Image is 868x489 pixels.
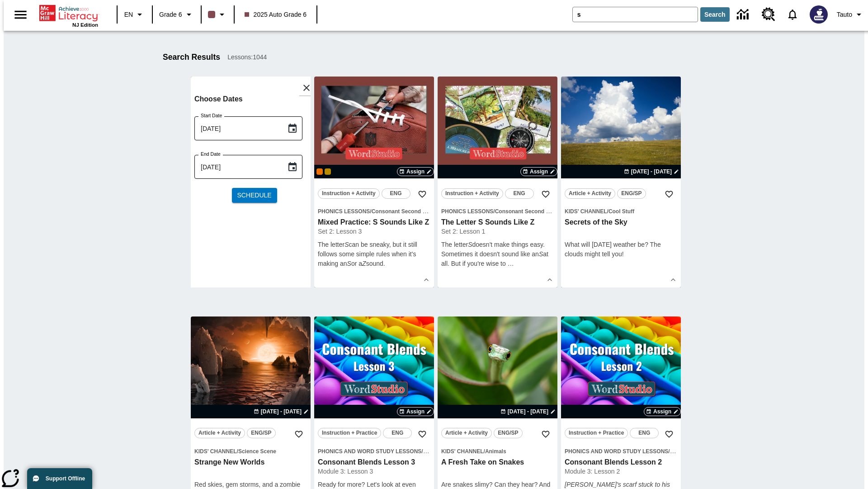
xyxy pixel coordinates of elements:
button: Support Offline [27,468,92,489]
div: 25auto Dual International [325,168,331,175]
button: Assign Choose Dates [397,407,434,416]
button: Add to Favorites [414,426,430,442]
span: Article + Activity [198,428,241,438]
span: Article + Activity [569,189,611,198]
p: What will [DATE] weather be? The clouds might tell you! [565,240,677,259]
div: 25auto Dual International -1 [316,168,323,175]
span: Phonics Lessons [318,208,370,215]
span: Assign [406,407,425,416]
a: Data Center [731,2,756,27]
span: Consonant Blends [423,448,471,455]
button: Instruction + Practice [565,428,628,438]
h3: A Fresh Take on Snakes [441,458,554,467]
span: Schedule [237,191,271,200]
em: S [468,241,472,248]
button: Article + Activity [441,428,492,438]
button: Instruction + Practice [318,428,381,438]
span: Kids' Channel [441,448,484,455]
button: Class color is dark brown. Change class color [204,6,231,23]
span: Instruction + Practice [322,428,377,438]
button: Add to Favorites [538,186,554,202]
span: [DATE] - [DATE] [508,407,548,416]
span: Assign [530,168,548,176]
button: ENG/SP [617,188,646,199]
button: ENG [630,428,659,438]
span: Consonant Second Sounds [372,208,443,215]
span: [DATE] - [DATE] [261,407,302,416]
button: Jul 24 - Jul 31 Choose Dates [622,168,681,176]
span: Animals [485,448,506,455]
button: Grade: Grade 6, Select a grade [156,6,198,23]
button: Jul 22 - Jul 22 Choose Dates [499,407,557,416]
span: / [237,448,238,455]
button: Instruction + Activity [441,188,503,199]
button: Article + Activity [565,188,615,199]
h3: Secrets of the Sky [565,218,677,227]
button: Search [700,7,730,22]
span: / [421,447,429,455]
button: Jul 22 - Jul 22 Choose Dates [252,407,311,416]
span: Instruction + Activity [322,189,376,198]
em: Z [362,260,366,267]
span: 2025 Auto Grade 6 [245,10,307,19]
button: Assign Choose Dates [644,407,681,416]
span: Kids' Channel [194,448,237,455]
div: lesson details [191,77,311,288]
span: Instruction + Practice [569,428,624,438]
h1: Search Results [163,53,220,62]
label: Start Date [201,112,222,119]
span: / [493,208,495,215]
button: Add to Favorites [414,186,430,202]
button: Language: EN, Select a language [120,6,149,23]
div: lesson details [438,77,557,288]
span: … [508,260,514,267]
button: Select a new avatar [804,3,833,26]
p: The letter doesn't make things easy. Sometimes it doesn't sound like an at all. But if you're wis... [441,240,554,268]
div: lesson details [314,77,434,288]
span: Assign [406,168,425,176]
span: NJ Edition [72,22,98,28]
input: MMMM-DD-YYYY [194,116,280,140]
button: Profile/Settings [833,6,868,23]
span: ENG [638,428,650,438]
h3: Strange New Worlds [194,458,307,467]
em: S [347,260,351,267]
span: Phonics Lessons [441,208,493,215]
span: Cool Stuff [609,208,634,215]
em: S [344,241,349,248]
button: Assign Choose Dates [520,167,557,176]
button: Schedule [232,188,277,203]
span: ENG/SP [621,189,642,198]
label: End Date [201,151,221,158]
button: Add to Favorites [538,426,554,442]
button: Show Details [543,273,557,287]
span: Lessons : 1044 [227,53,267,62]
span: Phonics and Word Study Lessons [565,448,668,455]
span: [DATE] - [DATE] [631,168,672,176]
button: ENG/SP [494,428,523,438]
button: ENG [505,188,534,199]
span: Topic: Phonics Lessons/Consonant Second Sounds [441,206,554,216]
em: S [539,250,543,258]
a: Resource Center, Will open in new tab [756,2,781,27]
button: Assign Choose Dates [397,167,434,176]
a: Home [39,4,98,22]
span: Grade 6 [159,10,182,19]
span: Topic: Phonics Lessons/Consonant Second Sounds [318,206,430,216]
div: Choose date [194,93,314,210]
span: Consonant Blends [670,448,718,455]
span: ENG [390,189,402,198]
button: Add to Favorites [291,426,307,442]
span: Assign [653,407,671,416]
span: Phonics and Word Study Lessons [318,448,421,455]
a: Notifications [781,3,804,26]
h3: Consonant Blends Lesson 2 [565,458,677,467]
span: / [370,208,371,215]
span: Science Scene [238,448,276,455]
span: ENG/SP [251,428,271,438]
span: ENG [392,428,403,438]
input: search field [573,7,698,22]
span: Topic: Kids' Channel/Cool Stuff [565,206,677,216]
img: Avatar [810,5,828,24]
